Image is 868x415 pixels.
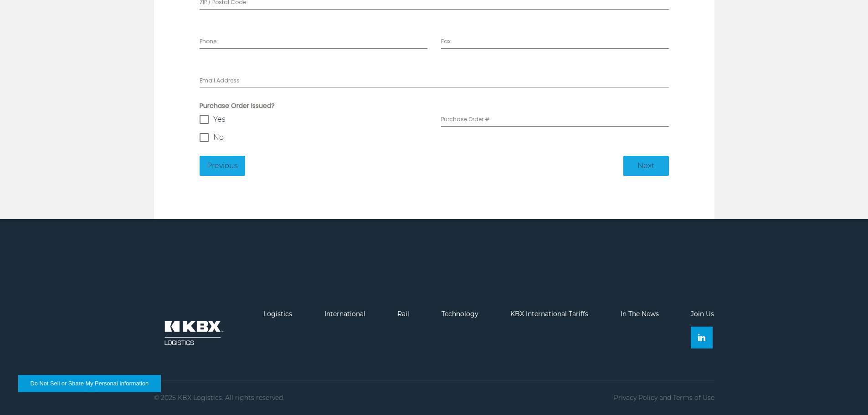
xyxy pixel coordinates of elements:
[673,394,714,402] a: Terms of Use
[200,133,427,142] label: No
[200,101,427,110] span: Purchase Order Issued?
[621,310,659,318] a: In The News
[698,334,705,341] img: Linkedin
[397,310,409,318] a: Rail
[154,310,231,356] img: kbx logo
[263,310,292,318] a: Logistics
[18,375,161,392] button: Do Not Sell or Share My Personal Information
[510,310,588,318] a: KBX International Tariffs
[659,394,671,402] span: and
[628,160,664,171] span: Next
[200,156,245,176] button: hiddenPrevious
[204,160,241,171] span: Previous
[691,310,714,318] a: Join Us
[324,310,365,318] a: International
[213,133,224,142] span: No
[213,115,226,124] span: Yes
[623,156,669,176] button: hiddenNext
[200,115,427,124] label: Yes
[442,310,478,318] a: Technology
[154,394,284,401] p: © 2025 KBX Logistics. All rights reserved.
[614,394,657,402] a: Privacy Policy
